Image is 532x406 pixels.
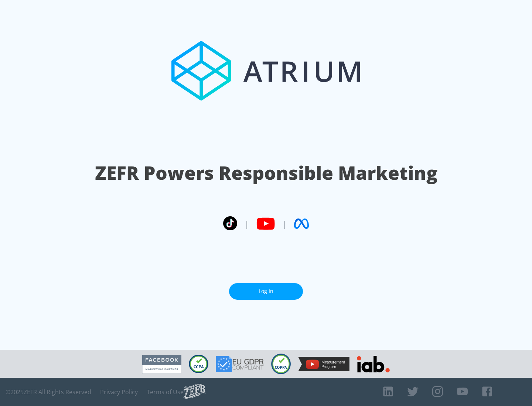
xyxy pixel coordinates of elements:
img: CCPA Compliant [189,355,208,373]
h1: ZEFR Powers Responsible Marketing [95,160,437,186]
span: © 2025 ZEFR All Rights Reserved [6,388,91,396]
img: YouTube Measurement Program [298,357,349,371]
img: GDPR Compliant [216,356,264,372]
a: Privacy Policy [100,388,138,396]
img: IAB [357,356,390,372]
a: Log In [229,283,303,300]
span: | [282,218,287,229]
img: Facebook Marketing Partner [142,355,181,374]
span: | [245,218,249,229]
img: COPPA Compliant [271,354,291,374]
a: Terms of Use [147,388,184,396]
